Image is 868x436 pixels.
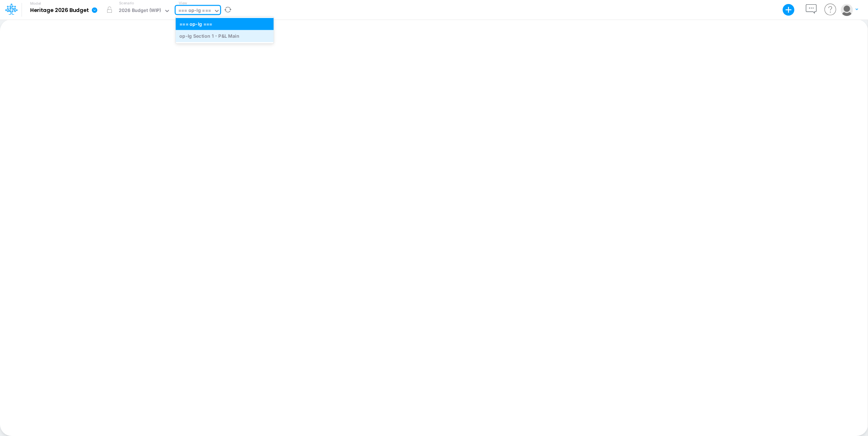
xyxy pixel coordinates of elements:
[176,18,274,30] div: === op-lg ===
[30,7,89,14] b: Heritage 2026 Budget
[119,0,134,6] label: Scenario
[119,7,161,15] div: 2026 Budget (WIP)
[30,1,41,6] label: Model
[178,7,211,15] div: === op-lg ===
[176,30,274,42] div: op-lg Section 1 - P&L Main
[179,0,187,6] label: View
